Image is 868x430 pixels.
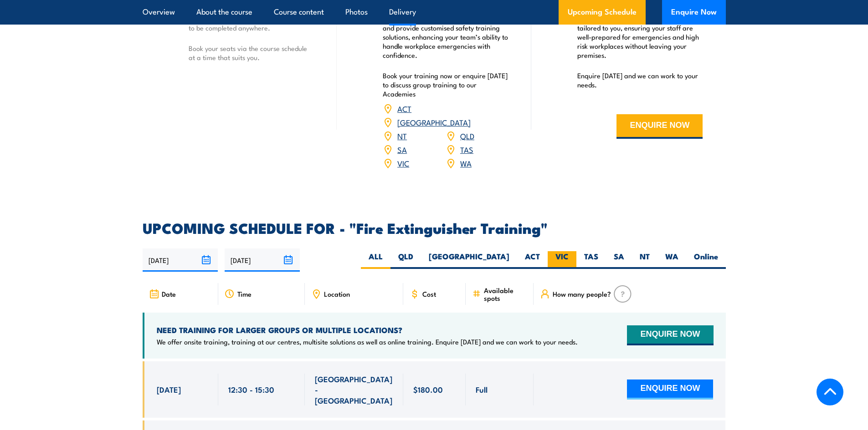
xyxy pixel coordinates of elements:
a: SA [397,144,407,155]
a: TAS [460,144,473,155]
button: ENQUIRE NOW [627,325,713,345]
input: To date [225,248,300,272]
label: VIC [548,251,576,269]
span: Location [324,290,350,298]
label: Online [686,251,726,269]
p: We offer convenient nationwide training tailored to you, ensuring your staff are well-prepared fo... [577,14,703,60]
span: Cost [422,290,436,298]
input: From date [143,248,218,272]
button: ENQUIRE NOW [627,379,713,400]
h4: NEED TRAINING FOR LARGER GROUPS OR MULTIPLE LOCATIONS? [157,325,578,335]
a: [GEOGRAPHIC_DATA] [397,116,471,127]
label: SA [606,251,632,269]
span: [GEOGRAPHIC_DATA] - [GEOGRAPHIC_DATA] [315,374,393,405]
a: QLD [460,130,474,141]
label: QLD [390,251,421,269]
span: Full [476,384,488,395]
span: Date [162,290,176,298]
p: Book your seats via the course schedule at a time that suits you. [189,44,314,62]
label: [GEOGRAPHIC_DATA] [421,251,517,269]
p: Our Academies are located nationally and provide customised safety training solutions, enhancing ... [383,14,508,60]
label: ACT [517,251,548,269]
span: $180.00 [413,384,443,395]
label: TAS [576,251,606,269]
label: WA [657,251,686,269]
span: How many people? [553,290,611,298]
a: ACT [397,103,411,114]
span: 12:30 - 15:30 [228,384,274,395]
p: Enquire [DATE] and we can work to your needs. [577,71,703,89]
a: NT [397,130,407,141]
p: We offer onsite training, training at our centres, multisite solutions as well as online training... [157,337,578,346]
h2: UPCOMING SCHEDULE FOR - "Fire Extinguisher Training" [143,221,726,234]
span: Time [237,290,252,298]
a: VIC [397,157,409,168]
a: WA [460,157,472,168]
p: Book your training now or enquire [DATE] to discuss group training to our Academies [383,71,508,98]
label: NT [632,251,657,269]
label: ALL [361,251,390,269]
span: Available spots [484,286,527,302]
button: ENQUIRE NOW [616,114,703,139]
span: [DATE] [157,384,181,395]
